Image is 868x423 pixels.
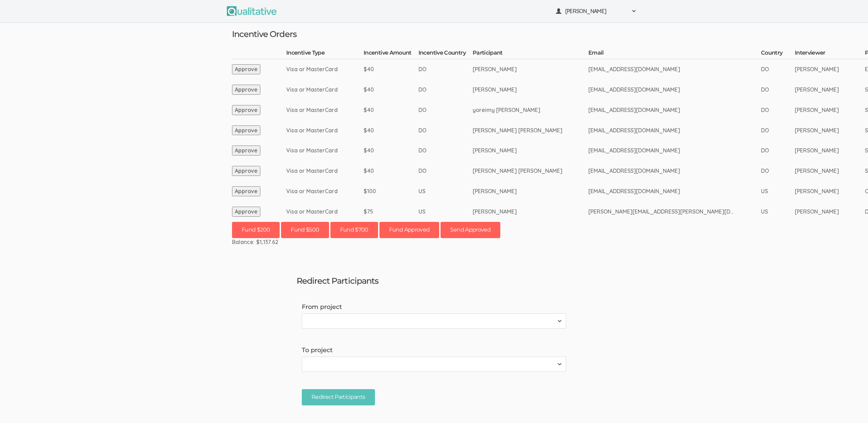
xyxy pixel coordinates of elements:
[302,346,566,355] label: To project
[364,181,418,201] td: $100
[588,79,761,100] td: [EMAIL_ADDRESS][DOMAIN_NAME]
[364,140,418,161] td: $40
[364,120,418,141] td: $40
[281,222,329,238] button: Fund $500
[297,276,571,285] h3: Redirect Participants
[286,100,364,120] td: Visa or MasterCard
[418,181,473,201] td: US
[473,201,588,222] td: [PERSON_NAME]
[232,166,260,176] button: Approve
[551,3,641,19] button: [PERSON_NAME]
[418,100,473,120] td: DO
[588,201,761,222] td: [PERSON_NAME][EMAIL_ADDRESS][PERSON_NAME][DOMAIN_NAME]
[364,161,418,181] td: $40
[232,207,260,217] button: Approve
[286,161,364,181] td: Visa or MasterCard
[286,201,364,222] td: Visa or MasterCard
[232,222,280,238] button: Fund $200
[795,59,865,79] td: [PERSON_NAME]
[418,59,473,79] td: DO
[473,79,588,100] td: [PERSON_NAME]
[588,140,761,161] td: [EMAIL_ADDRESS][DOMAIN_NAME]
[232,64,260,74] button: Approve
[588,161,761,181] td: [EMAIL_ADDRESS][DOMAIN_NAME]
[795,140,865,161] td: [PERSON_NAME]
[286,49,364,59] th: Incentive Type
[588,181,761,201] td: [EMAIL_ADDRESS][DOMAIN_NAME]
[473,49,588,59] th: Participant
[795,201,865,222] td: [PERSON_NAME]
[418,140,473,161] td: DO
[761,100,795,120] td: DO
[795,79,865,100] td: [PERSON_NAME]
[473,120,588,141] td: [PERSON_NAME] [PERSON_NAME]
[588,59,761,79] td: [EMAIL_ADDRESS][DOMAIN_NAME]
[565,7,627,15] span: [PERSON_NAME]
[232,85,260,95] button: Approve
[286,140,364,161] td: Visa or MasterCard
[761,59,795,79] td: DO
[418,79,473,100] td: DO
[364,100,418,120] td: $40
[795,100,865,120] td: [PERSON_NAME]
[379,222,440,238] button: Fund Approved
[232,105,260,115] button: Approve
[795,181,865,201] td: [PERSON_NAME]
[473,140,588,161] td: [PERSON_NAME]
[364,201,418,222] td: $75
[588,120,761,141] td: [EMAIL_ADDRESS][DOMAIN_NAME]
[833,390,868,423] iframe: Chat Widget
[232,186,260,196] button: Approve
[795,120,865,141] td: [PERSON_NAME]
[364,79,418,100] td: $40
[473,161,588,181] td: [PERSON_NAME] [PERSON_NAME]
[418,120,473,141] td: DO
[232,145,260,156] button: Approve
[232,125,260,135] button: Approve
[302,389,375,405] input: Redirect Participants
[761,140,795,161] td: DO
[286,181,364,201] td: Visa or MasterCard
[795,161,865,181] td: [PERSON_NAME]
[364,59,418,79] td: $40
[286,59,364,79] td: Visa or MasterCard
[761,49,795,59] th: Country
[302,303,566,312] label: From project
[795,49,865,59] th: Interviewer
[441,222,500,238] button: Send Approved
[418,161,473,181] td: DO
[761,120,795,141] td: DO
[588,100,761,120] td: [EMAIL_ADDRESS][DOMAIN_NAME]
[364,49,418,59] th: Incentive Amount
[330,222,378,238] button: Fund $700
[473,100,588,120] td: yoreimy [PERSON_NAME]
[232,30,636,39] h3: Incentive Orders
[418,201,473,222] td: US
[761,161,795,181] td: DO
[227,6,277,16] img: Qualitative
[286,79,364,100] td: Visa or MasterCard
[761,181,795,201] td: US
[418,49,473,59] th: Incentive Country
[761,79,795,100] td: DO
[588,49,761,59] th: Email
[473,181,588,201] td: [PERSON_NAME]
[286,120,364,141] td: Visa or MasterCard
[473,59,588,79] td: [PERSON_NAME]
[232,238,636,246] div: Balance: $1,137.62
[761,201,795,222] td: US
